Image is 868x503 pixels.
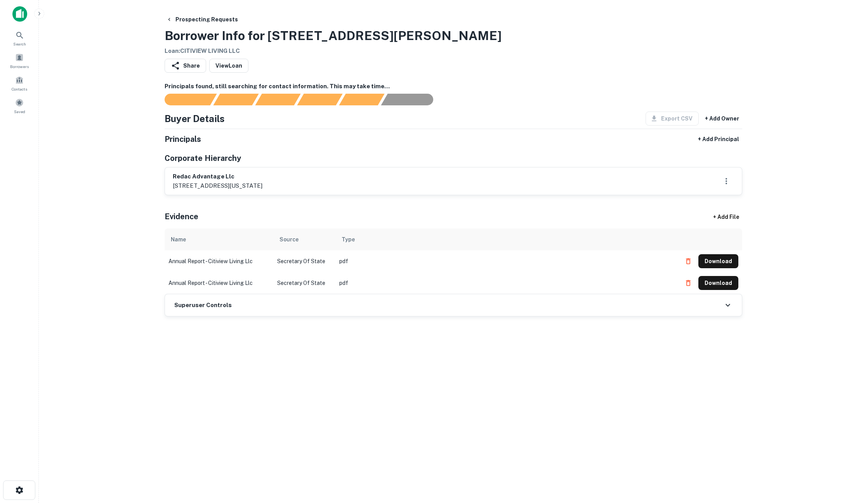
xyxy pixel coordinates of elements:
[335,229,677,250] th: Type
[165,152,241,164] h5: Corporate Hierarchy
[165,82,742,91] h6: Principals found, still searching for contact information. This may take time...
[163,12,241,26] button: Prospecting Requests
[2,28,36,49] a: Search
[209,59,248,73] a: ViewLoan
[173,172,262,181] h6: redac advantage llc
[165,229,742,294] div: scrollable content
[14,108,25,115] span: Saved
[699,210,753,224] div: + Add File
[279,235,299,244] div: Source
[698,254,738,268] button: Download
[681,277,695,289] button: Delete file
[339,94,384,105] div: Principals found, still searching for contact information. This may take time...
[165,272,273,294] td: annual report - citiview living llc
[335,272,677,294] td: pdf
[335,250,677,272] td: pdf
[165,229,273,250] th: Name
[273,250,335,272] td: Secretary of State
[165,26,502,45] h3: Borrower Info for [STREET_ADDRESS][PERSON_NAME]
[165,59,206,73] button: Share
[171,235,186,244] div: Name
[829,441,868,478] iframe: Chat Widget
[273,272,335,294] td: Secretary of State
[165,112,225,126] h4: Buyer Details
[255,94,300,105] div: Documents found, AI parsing details...
[273,229,335,250] th: Source
[2,50,36,71] a: Borrowers
[702,112,742,126] button: + Add Owner
[342,235,355,244] div: Type
[2,95,36,116] a: Saved
[381,94,443,105] div: AI fulfillment process complete.
[165,211,198,222] h5: Evidence
[165,133,201,145] h5: Principals
[297,94,342,105] div: Principals found, AI now looking for contact information...
[695,132,742,146] button: + Add Principal
[13,41,26,47] span: Search
[165,250,273,272] td: annual report - citiview living llc
[213,94,259,105] div: Your request is received and processing...
[165,47,502,56] h6: Loan : CITIVIEW LIVING LLC
[174,301,232,310] h6: Superuser Controls
[12,6,27,22] img: capitalize-icon.png
[173,181,262,190] p: [STREET_ADDRESS][US_STATE]
[155,94,214,105] div: Sending borrower request to AI...
[698,276,738,290] button: Download
[10,63,29,70] span: Borrowers
[12,86,27,92] span: Contacts
[681,255,695,267] button: Delete file
[2,73,36,94] a: Contacts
